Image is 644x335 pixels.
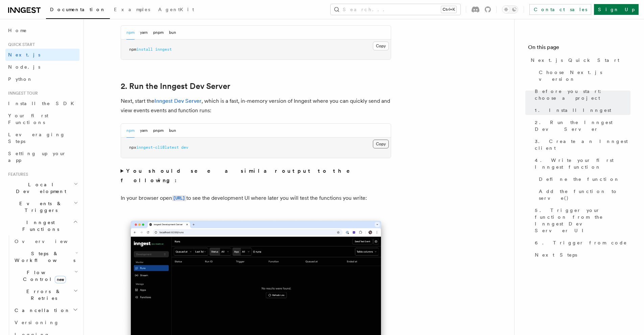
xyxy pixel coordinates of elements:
[136,145,179,150] span: inngest-cli@latest
[5,216,79,235] button: Inngest Functions
[535,157,630,170] span: 4. Write your first Inngest function
[121,168,360,184] strong: You should see a similar output to the following:
[5,197,79,216] button: Events & Triggers
[8,76,33,82] span: Python
[5,49,79,61] a: Next.js
[532,135,630,154] a: 3. Create an Inngest client
[153,124,164,138] button: pnpm
[12,288,73,302] span: Errors & Retries
[5,147,79,166] a: Setting up your app
[535,207,630,234] span: 5. Trigger your function from the Inngest Dev Server UI
[535,138,630,151] span: 3. Create an Inngest client
[8,132,65,144] span: Leveraging Steps
[169,124,176,138] button: bun
[373,140,389,148] button: Copy
[502,5,518,14] button: Toggle dark mode
[5,178,79,197] button: Local Development
[535,119,630,133] span: 2. Run the Inngest Dev Server
[129,145,136,150] span: npx
[15,239,84,244] span: Overview
[121,81,230,91] a: 2. Run the Inngest Dev Server
[46,2,110,19] a: Documentation
[5,61,79,73] a: Node.js
[12,235,79,247] a: Overview
[121,193,391,203] p: In your browser open to see the development UI where later you will test the functions you write:
[8,151,66,163] span: Setting up your app
[12,266,79,285] button: Flow Controlnew
[12,316,79,329] a: Versioning
[539,176,620,183] span: Define the function
[5,200,74,214] span: Events & Triggers
[12,304,79,316] button: Cancellation
[15,320,59,325] span: Versioning
[12,307,70,314] span: Cancellation
[373,42,389,50] button: Copy
[5,73,79,85] a: Python
[154,98,201,104] a: Inngest Dev Server
[8,52,40,57] span: Next.js
[8,64,40,70] span: Node.js
[158,7,194,12] span: AgentKit
[441,6,456,13] kbd: Ctrl+K
[129,47,136,52] span: npm
[155,47,172,52] span: inngest
[12,250,75,264] span: Steps & Workflows
[169,26,176,40] button: bun
[5,91,38,96] span: Inngest tour
[539,69,630,82] span: Choose Next.js version
[528,43,630,54] h4: On this page
[535,239,627,246] span: 6. Trigger from code
[532,104,630,116] a: 1. Install Inngest
[532,116,630,135] a: 2. Run the Inngest Dev Server
[5,42,35,47] span: Quick start
[532,237,630,249] a: 6. Trigger from code
[331,4,460,15] button: Search...Ctrl+K
[154,2,198,18] a: AgentKit
[5,110,79,128] a: Your first Functions
[528,54,630,66] a: Next.js Quick Start
[110,2,154,18] a: Examples
[5,97,79,110] a: Install the SDK
[181,145,188,150] span: dev
[12,285,79,304] button: Errors & Retries
[5,128,79,147] a: Leveraging Steps
[8,113,48,125] span: Your first Functions
[5,24,79,37] a: Home
[529,4,591,15] a: Contact sales
[536,66,630,85] a: Choose Next.js version
[539,188,630,201] span: Add the function to serve()
[535,107,611,114] span: 1. Install Inngest
[5,219,73,233] span: Inngest Functions
[126,124,135,138] button: npm
[532,154,630,173] a: 4. Write your first Inngest function
[172,195,186,201] code: [URL]
[8,101,78,106] span: Install the SDK
[172,195,186,201] a: [URL]
[532,204,630,237] a: 5. Trigger your function from the Inngest Dev Server UI
[535,88,630,101] span: Before you start: choose a project
[114,7,150,12] span: Examples
[140,26,148,40] button: yarn
[12,247,79,266] button: Steps & Workflows
[532,85,630,104] a: Before you start: choose a project
[121,96,391,115] p: Next, start the , which is a fast, in-memory version of Inngest where you can quickly send and vi...
[536,173,630,185] a: Define the function
[50,7,106,12] span: Documentation
[594,4,639,15] a: Sign Up
[121,166,391,185] summary: You should see a similar output to the following:
[8,27,27,34] span: Home
[532,249,630,261] a: Next Steps
[5,181,74,195] span: Local Development
[126,26,135,40] button: npm
[153,26,164,40] button: pnpm
[531,57,619,64] span: Next.js Quick Start
[5,172,28,177] span: Features
[12,269,74,283] span: Flow Control
[140,124,148,138] button: yarn
[536,185,630,204] a: Add the function to serve()
[535,252,577,258] span: Next Steps
[136,47,153,52] span: install
[55,276,66,283] span: new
